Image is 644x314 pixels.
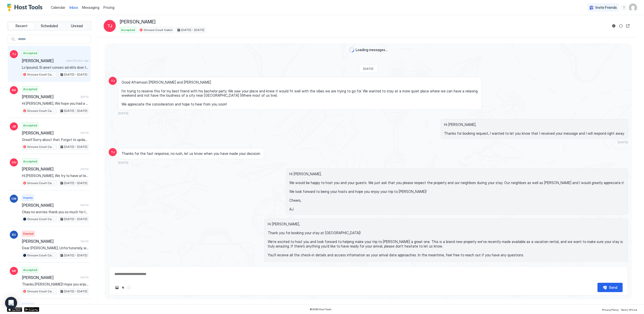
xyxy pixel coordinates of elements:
[16,35,91,44] input: Input Field
[22,239,78,244] span: [PERSON_NAME]
[22,246,89,250] span: Dear [PERSON_NAME], Unfortunately, we are unable to confirm your reservation at our vacation rent...
[597,283,623,292] button: Send
[268,222,625,284] span: Hi [PERSON_NAME], Thank you for booking your stay at [GEOGRAPHIC_DATA]! We’re excited to host you...
[22,166,78,171] span: [PERSON_NAME]
[16,24,27,28] span: Recent
[118,161,128,164] span: [DATE]
[12,269,16,273] span: SR
[7,21,91,31] div: tab-group
[181,28,204,32] span: [DATE] - [DATE]
[629,4,637,12] div: User profile
[22,137,89,142] span: Great! Sorry about that. Forgot to update your code expiration for late check out. We are so glad...
[444,122,625,136] span: Hi [PERSON_NAME], Thanks for booking request, I wanted to let you know that I received your messa...
[22,101,89,106] span: Hi [PERSON_NAME], We hope you had a wonderful stay and made some great memories! If you haven’t h...
[23,268,37,272] span: Accepted
[23,195,33,200] span: Inquiry
[24,307,39,312] a: Google Play Store
[621,307,637,312] a: Terms Of Use
[66,59,89,62] span: about 22 hours ago
[611,23,617,29] button: Reservation information
[103,5,114,10] span: Pricing
[64,109,87,113] span: [DATE] - [DATE]
[27,181,56,185] span: Grouse Court Cabin
[122,80,478,107] span: Good Afternoon [PERSON_NAME] and [PERSON_NAME] I'm trying to reserve this for my best friend with...
[69,5,78,10] span: Inbox
[22,130,78,135] span: [PERSON_NAME]
[11,196,16,201] span: CM
[71,24,83,28] span: Unread
[625,23,631,29] button: Open reservation
[349,47,354,52] div: loading
[23,51,37,55] span: Accepted
[12,160,16,165] span: OH
[609,285,617,290] div: Send
[22,282,89,287] span: Thanks [PERSON_NAME]! Hope you enjoyed your stay!
[63,22,90,29] button: Unread
[12,88,16,92] span: RS
[23,123,37,128] span: Accepted
[80,240,89,243] span: [DATE]
[82,5,99,10] a: Messaging
[602,308,619,311] span: Privacy Policy
[27,72,56,77] span: Grouse Court Cabin
[22,203,78,208] span: [PERSON_NAME]
[595,5,617,10] span: Invite Friends
[621,5,627,11] div: menu
[23,159,37,164] span: Accepted
[602,307,619,312] a: Privacy Policy
[120,19,155,25] span: [PERSON_NAME]
[82,5,99,10] span: Messaging
[7,307,22,312] div: App Store
[12,52,16,56] span: TJ
[107,23,112,29] span: TJ
[120,285,126,291] button: Quick reply
[36,22,63,29] button: Scheduled
[114,285,120,291] button: Upload image
[122,151,261,156] span: Thanks for the fast response, no rush, let us know when you have made your decision.
[22,58,64,63] span: [PERSON_NAME]
[22,94,78,99] span: [PERSON_NAME]
[64,145,87,149] span: [DATE] - [DATE]
[8,22,35,29] button: Recent
[356,48,387,52] span: Loading messages...
[27,253,56,258] span: Grouse Court Cabin
[27,289,56,294] span: Grouse Court Cabin
[80,276,89,279] span: [DATE]
[69,5,78,10] a: Inbox
[621,308,637,311] span: Terms Of Use
[23,231,33,236] span: Denied
[51,5,65,10] span: Calendar
[363,67,373,71] span: [DATE]
[618,140,628,144] span: [DATE]
[80,203,89,207] span: [DATE]
[27,145,56,149] span: Grouse Court Cabin
[23,304,33,308] span: Inquiry
[51,5,65,10] a: Calendar
[7,4,45,11] a: Host Tools Logo
[121,28,135,32] span: Accepted
[111,79,115,83] span: TJ
[5,297,17,309] div: Open Intercom Messenger
[618,23,624,29] button: Sync reservation
[64,72,87,77] span: [DATE] - [DATE]
[27,109,56,113] span: Grouse Court Cabin
[144,28,173,32] span: Grouse Court Cabin
[22,65,89,70] span: Lo Ipsumd, Si amet consec ad elits doei tem inci utl etdo magn aliquaenima minim veni quis. Nos e...
[27,217,56,221] span: Grouse Court Cabin
[22,275,78,280] span: [PERSON_NAME]
[80,131,89,134] span: [DATE]
[64,181,87,185] span: [DATE] - [DATE]
[118,111,128,115] span: [DATE]
[80,167,89,171] span: [DATE]
[64,289,87,294] span: [DATE] - [DATE]
[41,24,58,28] span: Scheduled
[12,124,16,129] span: JB
[310,308,332,311] span: © 2025 Host Tools
[64,217,87,221] span: [DATE] - [DATE]
[289,172,625,212] span: Hi [PERSON_NAME], We would be happy to host you and your guests. We just ask that you please resp...
[111,150,115,154] span: TJ
[22,210,89,214] span: Okay no worries thank you so much for letting me know! If we find a dog sitter, this place would ...
[80,95,89,98] span: [DATE]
